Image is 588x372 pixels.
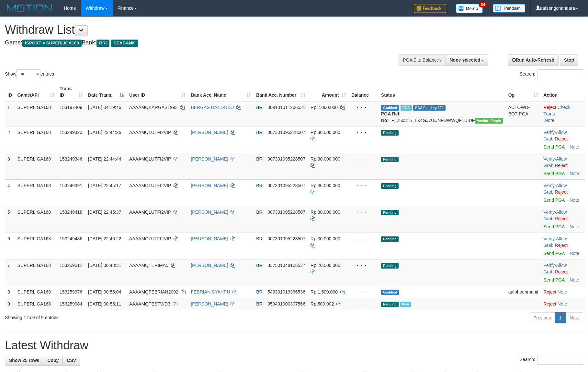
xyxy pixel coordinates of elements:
h1: Withdraw List [5,23,386,36]
th: Game/API: activate to sort column ascending [15,83,57,101]
span: Rp 30.000.000 [311,183,340,188]
span: 153249391 [60,183,82,188]
span: [DATE] 04:19:46 [88,105,121,110]
td: 1 [5,101,15,126]
a: Reject [543,301,556,306]
span: BRI [96,40,109,47]
a: [PERSON_NAME] [191,301,228,306]
span: Copy 337501048106537 to clipboard [267,263,305,268]
a: [PERSON_NAME] [191,156,228,162]
a: Reject [555,269,568,274]
span: Vendor URL: https://trx4.1velocity.biz [475,118,503,124]
td: SUPERLIGA168 [15,153,57,179]
th: ID [5,83,15,101]
div: Showing 1 to 9 of 9 entries [5,312,240,321]
button: None selected [446,54,489,66]
td: SUPERLIGA168 [15,286,57,298]
th: User ID: activate to sort column ascending [127,83,188,101]
span: [DATE] 22:44:26 [88,130,121,135]
td: SUPERLIGA168 [15,206,57,233]
span: · [543,263,567,274]
td: SUPERLIGA168 [15,179,57,206]
span: 153259984 [60,301,82,306]
div: - - - [351,156,376,162]
td: 3 [5,153,15,179]
span: Rp 1.500.000 [311,289,338,294]
span: Grabbed [381,290,399,295]
h4: Game: Bank: [5,40,386,46]
div: - - - [351,182,376,189]
span: Rp 30.000.000 [311,210,340,215]
td: · · [541,153,585,179]
span: [DATE] 22:46:22 [88,236,121,241]
a: Note [570,224,579,229]
input: Search: [537,355,583,365]
span: Pending [381,302,399,307]
a: Verify [543,236,555,241]
span: BRI [256,263,264,268]
span: None selected [450,57,481,63]
span: Copy 009101011206531 to clipboard [267,105,305,110]
div: - - - [351,104,376,111]
a: Verify [543,210,555,215]
a: Note [558,301,567,306]
span: AAAAMQLUTFI2VIP [129,210,171,215]
a: Note [570,251,579,256]
span: Pending [381,130,399,136]
span: Pending [381,210,399,215]
span: AAAAMQLUTFI2VIP [129,156,171,162]
a: Allow Grab [543,156,567,168]
th: Bank Acc. Name: activate to sort column ascending [188,83,254,101]
td: SUPERLIGA168 [15,233,57,259]
span: Rp 500.002 [311,301,334,306]
input: Search: [537,69,583,79]
span: BRI [256,156,264,162]
a: Reject [543,289,556,294]
a: Verify [543,183,555,188]
span: [DATE] 22:45:17 [88,183,121,188]
span: Pending [381,236,399,242]
span: 153259511 [60,263,82,268]
span: Rp 20.000.000 [311,263,340,268]
img: panduan.png [493,4,525,13]
a: Allow Grab [543,130,567,141]
img: Feedback.jpg [414,4,446,13]
span: Rp 30.000.000 [311,130,340,135]
td: SUPERLIGA168 [15,126,57,153]
span: 153249486 [60,236,82,241]
td: 8 [5,286,15,298]
span: Pending [381,263,399,269]
span: Copy [47,358,59,363]
span: BRI [256,105,264,110]
th: Balance [349,83,379,101]
h1: Latest Withdraw [5,339,583,352]
td: 9 [5,298,15,310]
a: [PERSON_NAME] [191,210,228,215]
span: Copy 007301095228507 to clipboard [267,156,305,162]
a: FEBRIAN SYAHPU [191,289,230,294]
span: Rp 30.000.000 [311,156,340,162]
span: 34 [479,2,487,7]
td: · · [541,206,585,233]
div: PGA Site Balance / [399,54,445,66]
a: Verify [543,130,555,135]
span: 153249418 [60,210,82,215]
a: Run Auto-Refresh [508,54,559,66]
a: Verify [543,156,555,162]
label: Show entries [5,69,54,79]
th: Date Trans.: activate to sort column descending [85,83,127,101]
span: BRI [256,301,264,306]
a: Note [570,171,579,176]
a: Reject [555,216,568,221]
span: · [543,236,567,248]
span: PGA Pending [413,105,446,111]
span: Copy 007301095228507 to clipboard [267,210,305,215]
a: Note [570,144,579,150]
a: Check Trans [543,105,570,116]
span: Pending [381,183,399,189]
td: SUPERLIGA168 [15,298,57,310]
td: · · [541,101,585,126]
span: AAAAMQFEBRIAN2002 [129,289,178,294]
div: - - - [351,129,376,136]
a: [PERSON_NAME] [191,183,228,188]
